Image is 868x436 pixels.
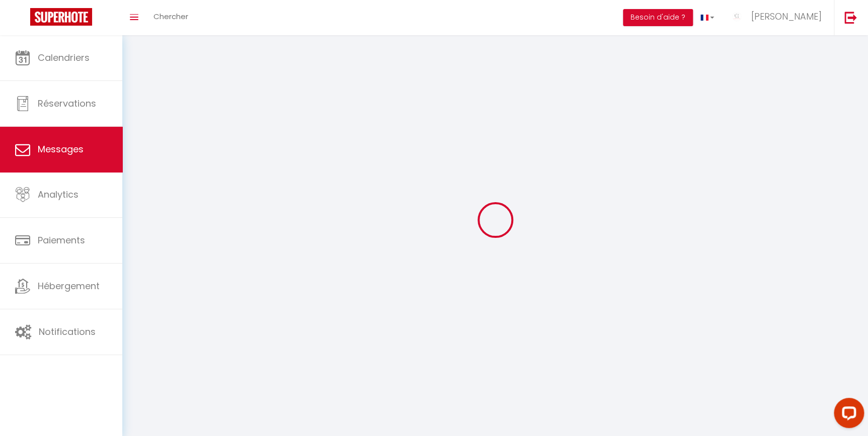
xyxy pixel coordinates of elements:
span: [PERSON_NAME] [751,10,821,23]
img: Super Booking [30,8,92,26]
span: Calendriers [38,51,90,64]
button: Besoin d'aide ? [623,9,693,26]
span: Paiements [38,234,85,246]
img: ... [729,9,744,24]
span: Réservations [38,97,96,110]
img: logout [844,11,857,24]
span: Chercher [153,11,188,22]
span: Messages [38,143,84,155]
iframe: LiveChat chat widget [826,394,868,436]
span: Notifications [39,325,96,338]
span: Analytics [38,188,78,201]
span: Hébergement [38,280,100,292]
